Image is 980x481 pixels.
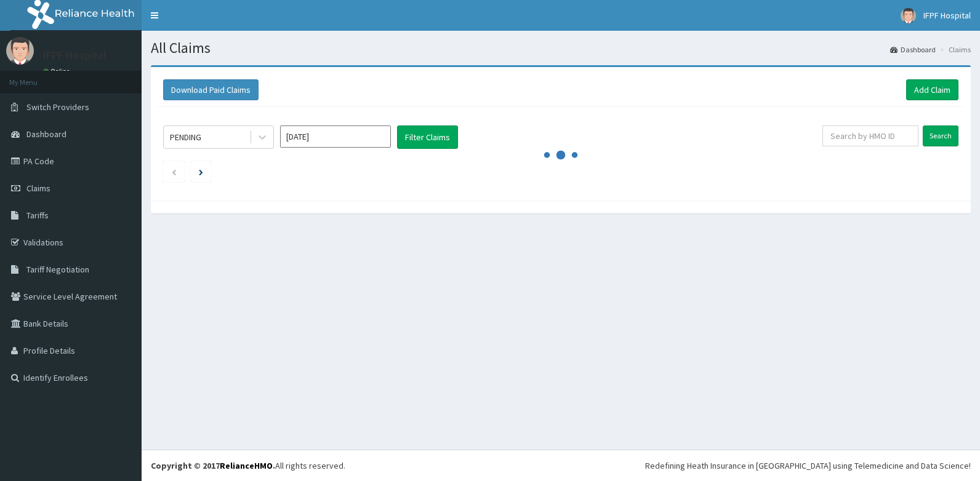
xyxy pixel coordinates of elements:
[163,79,259,100] button: Download Paid Claims
[397,125,458,149] button: Filter Claims
[280,125,391,148] input: Select Month and Year
[901,8,916,23] img: User Image
[26,264,89,275] span: Tariff Negotiation
[645,459,971,472] div: Redefining Heath Insurance in [GEOGRAPHIC_DATA] using Telemedicine and Data Science!
[199,166,203,177] a: Next page
[151,460,275,471] strong: Copyright © 2017 .
[923,125,958,146] input: Search
[6,37,34,65] img: User Image
[26,183,50,194] span: Claims
[171,166,177,177] a: Previous page
[220,460,273,471] a: RelianceHMO
[26,129,66,140] span: Dashboard
[170,131,201,143] div: PENDING
[43,67,73,76] a: Online
[890,44,936,55] a: Dashboard
[937,44,971,55] li: Claims
[542,137,579,173] svg: audio-loading
[26,210,49,221] span: Tariffs
[923,10,971,21] span: IFPF Hospital
[906,79,958,100] a: Add Claim
[43,50,106,61] p: IFPF Hospital
[142,450,980,481] footer: All rights reserved.
[26,101,89,113] span: Switch Providers
[822,125,918,146] input: Search by HMO ID
[151,40,971,56] h1: All Claims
